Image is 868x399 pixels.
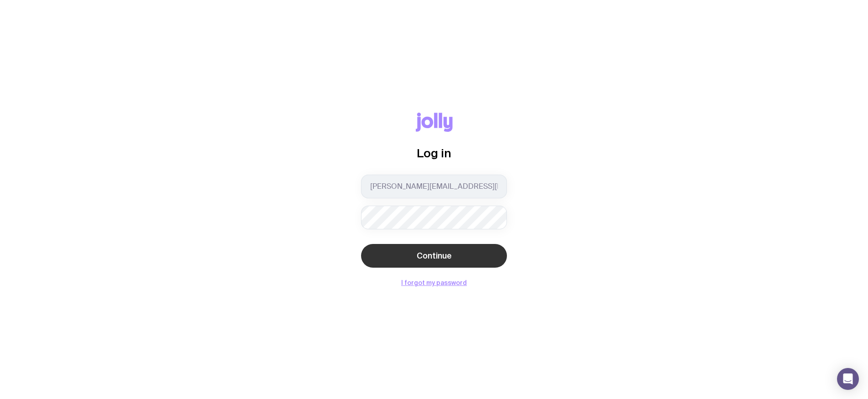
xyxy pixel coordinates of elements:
div: Open Intercom Messenger [837,368,859,390]
button: I forgot my password [401,279,467,286]
span: Continue [417,250,452,261]
button: Continue [361,244,507,268]
input: you@email.com [361,175,507,198]
span: Log in [417,146,451,160]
